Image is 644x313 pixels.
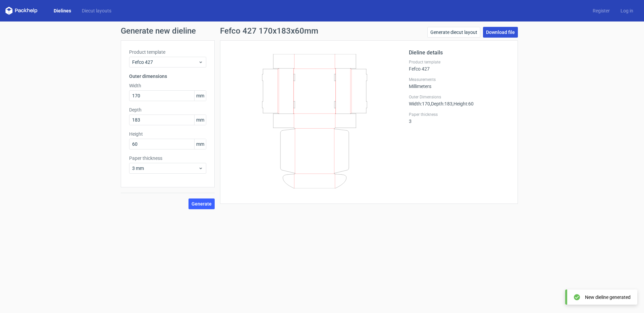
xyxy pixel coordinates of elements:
[409,59,509,65] label: Product template
[409,59,509,72] div: Fefco 427
[129,155,206,162] label: Paper thickness
[129,82,206,89] label: Width
[48,7,76,14] a: Dielines
[132,59,198,65] span: Fefco 427
[409,101,430,106] span: Width : 170
[121,27,523,35] h1: Generate new dieline
[427,27,480,38] a: Generate diecut layout
[483,27,518,38] a: Download file
[194,91,206,101] span: mm
[409,49,509,57] h2: Dieline details
[129,106,206,113] label: Depth
[452,101,474,106] span: , Height : 60
[129,131,206,137] label: Height
[192,202,212,206] span: Generate
[430,101,452,106] span: , Depth : 183
[409,77,509,82] label: Measurements
[194,115,206,125] span: mm
[194,139,206,149] span: mm
[409,94,509,100] label: Outer Dimensions
[132,165,198,172] span: 3 mm
[409,112,509,117] label: Paper thickness
[585,294,631,301] div: New dieline generated
[587,7,615,14] a: Register
[615,7,639,14] a: Log in
[409,77,509,89] div: Millimeters
[189,198,215,209] button: Generate
[129,73,206,80] h3: Outer dimensions
[129,49,206,55] label: Product template
[220,27,318,35] h1: Fefco 427 170x183x60mm
[76,7,117,14] a: Diecut layouts
[409,112,509,124] div: 3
